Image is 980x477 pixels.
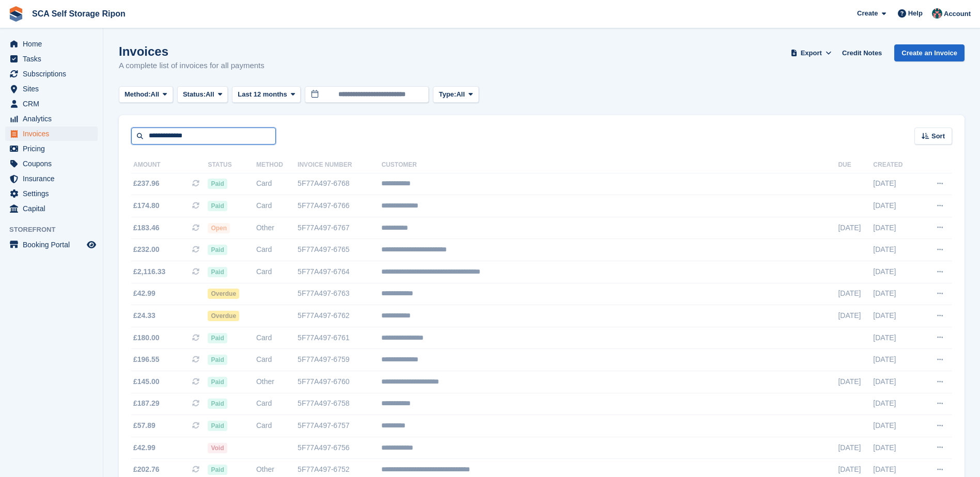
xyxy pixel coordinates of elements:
span: Pricing [23,141,85,156]
span: Export [801,48,822,58]
p: A complete list of invoices for all payments [119,60,265,72]
a: Preview store [85,239,98,251]
a: menu [5,37,98,51]
span: Help [908,8,923,19]
a: SCA Self Storage Ripon [28,5,130,22]
a: menu [5,156,98,171]
a: menu [5,126,98,141]
span: Home [23,37,85,51]
a: menu [5,171,98,186]
a: menu [5,82,98,96]
a: Credit Notes [838,44,886,61]
h1: Invoices [119,44,265,58]
span: Capital [23,201,85,216]
a: menu [5,67,98,81]
span: CRM [23,97,85,111]
span: Coupons [23,156,85,171]
span: Storefront [9,225,103,235]
span: Settings [23,186,85,201]
img: stora-icon-8386f47178a22dfd0bd8f6a31ec36ba5ce8667c1dd55bd0f319d3a0aa187defe.svg [8,6,24,22]
span: Create [857,8,878,19]
a: menu [5,237,98,252]
span: Subscriptions [23,67,85,81]
span: Tasks [23,52,85,66]
a: Create an Invoice [894,44,965,61]
a: menu [5,186,98,201]
span: Invoices [23,126,85,141]
span: Sites [23,82,85,96]
span: Account [944,9,971,19]
a: menu [5,201,98,216]
span: Booking Portal [23,237,85,252]
button: Export [788,44,834,61]
span: Analytics [23,112,85,126]
a: menu [5,112,98,126]
span: Insurance [23,171,85,186]
a: menu [5,52,98,66]
a: menu [5,97,98,111]
a: menu [5,141,98,156]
